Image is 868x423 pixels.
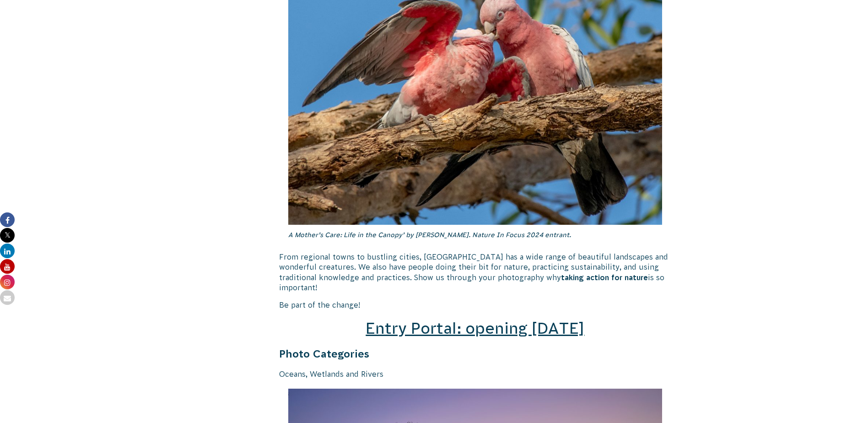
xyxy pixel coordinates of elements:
p: Be part of the change! [279,300,672,310]
a: Entry Portal: opening [DATE] [366,320,584,337]
strong: Photo Categories [279,348,369,360]
strong: taking action for nature [561,273,648,282]
p: From regional towns to bustling cities, [GEOGRAPHIC_DATA] has a wide range of beautiful landscape... [279,252,672,293]
em: A Mother’s Care: Life in the Canopy’ by [PERSON_NAME]. Nature In Focus 2024 entrant. [288,231,571,239]
p: Oceans, Wetlands and Rivers [279,369,672,379]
